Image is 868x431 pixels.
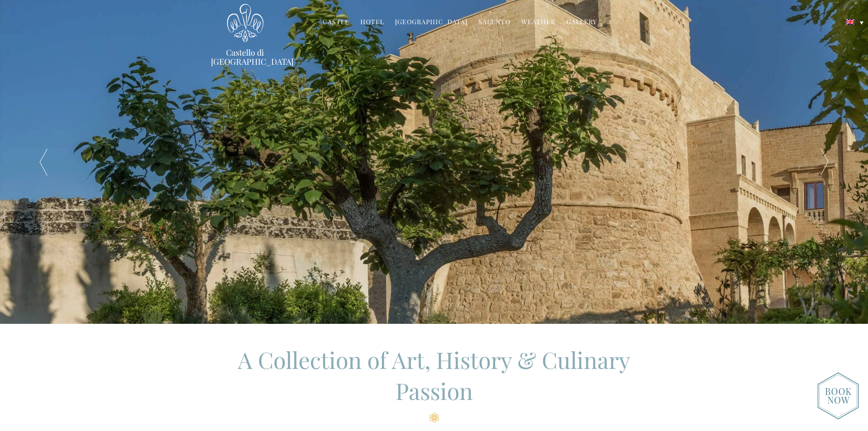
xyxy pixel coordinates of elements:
[227,4,263,42] img: Castello di Ugento
[566,17,597,28] a: Gallery
[323,17,349,28] a: Castle
[846,19,854,25] img: English
[395,17,467,28] a: [GEOGRAPHIC_DATA]
[478,17,510,28] a: Salento
[521,17,555,28] a: Weather
[360,17,384,28] a: Hotel
[817,372,859,420] img: new-booknow.png
[211,48,279,66] a: Castello di [GEOGRAPHIC_DATA]
[238,344,630,406] span: A Collection of Art, History & Culinary Passion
